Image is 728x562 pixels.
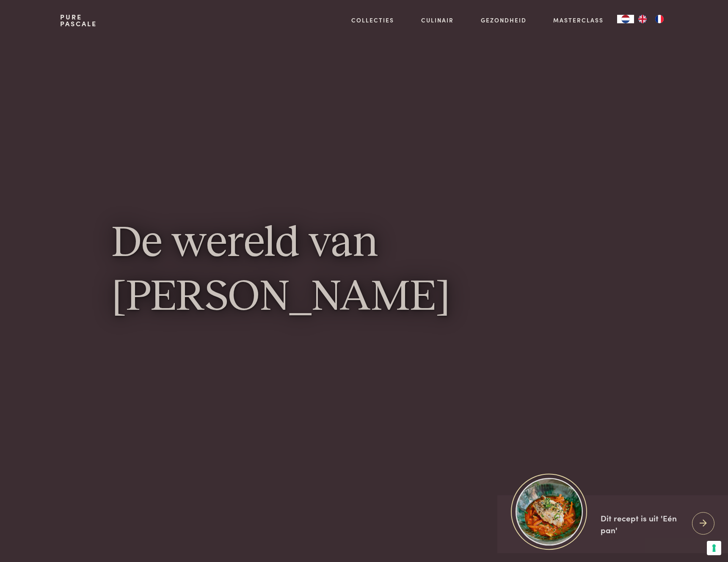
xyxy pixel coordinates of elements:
h1: De wereld van [PERSON_NAME] [112,217,616,325]
a: Culinair [421,16,454,25]
aside: Language selected: Nederlands [617,15,668,23]
img: https://admin.purepascale.com/wp-content/uploads/2025/08/home_recept_link.jpg [516,478,583,545]
div: Dit recept is uit 'Eén pan' [601,512,685,536]
ul: Language list [634,15,668,23]
a: NL [617,15,634,23]
a: Collecties [351,16,394,25]
a: Gezondheid [481,16,527,25]
div: Language [617,15,634,23]
a: Masterclass [553,16,604,25]
a: PurePascale [60,14,97,27]
a: FR [651,15,668,23]
a: EN [634,15,651,23]
button: Uw voorkeuren voor toestemming voor trackingtechnologieën [707,541,721,555]
a: https://admin.purepascale.com/wp-content/uploads/2025/08/home_recept_link.jpg Dit recept is uit '... [497,495,728,553]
